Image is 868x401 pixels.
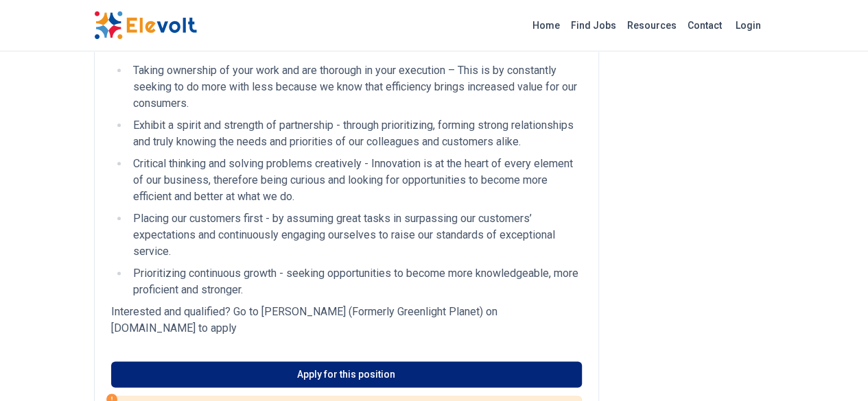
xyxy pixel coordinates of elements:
a: Login [727,12,769,39]
li: Exhibit a spirit and strength of partnership - through prioritizing, forming strong relationships... [129,117,582,150]
a: Find Jobs [565,14,622,36]
iframe: Chat Widget [799,335,868,401]
li: Placing our customers first - by assuming great tasks in surpassing our customers’ expectations a... [129,210,582,260]
p: Interested and qualified? Go to [PERSON_NAME] (Formerly Greenlight Planet) on [DOMAIN_NAME] to apply [111,304,582,337]
a: Apply for this position [111,361,582,387]
a: Home [527,14,565,36]
a: Contact [682,14,727,36]
li: Critical thinking and solving problems creatively - Innovation is at the heart of every element o... [129,156,582,205]
li: Prioritizing continuous growth - seeking opportunities to become more knowledgeable, more profici... [129,265,582,298]
a: Resources [622,14,682,36]
li: Taking ownership of your work and are thorough in your execution – This is by constantly seeking ... [129,62,582,112]
img: Elevolt [94,11,197,40]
